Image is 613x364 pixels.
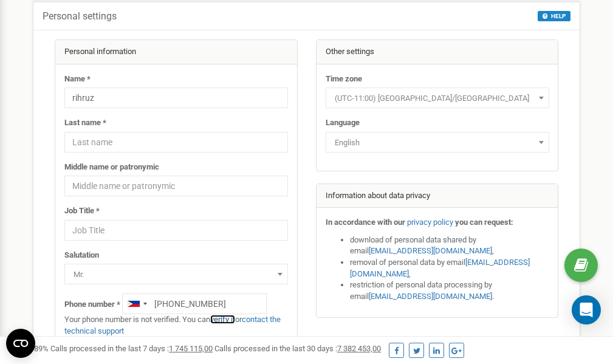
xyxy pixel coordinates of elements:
[407,218,453,227] a: privacy policy
[55,40,297,64] div: Personal information
[64,250,99,261] label: Salutation
[64,264,288,284] span: Mr.
[317,40,558,64] div: Other settings
[64,315,281,335] a: contact the technical support
[64,205,100,217] label: Job Title *
[369,246,492,255] a: [EMAIL_ADDRESS][DOMAIN_NAME]
[350,280,549,302] li: restriction of personal data processing by email .
[572,295,601,325] div: Open Intercom Messenger
[122,294,267,314] input: +1-800-555-55-55
[330,90,545,107] span: (UTC-11:00) Pacific/Midway
[326,74,362,85] label: Time zone
[538,11,570,21] button: HELP
[69,266,284,283] span: Mr.
[43,11,117,22] h5: Personal settings
[326,88,549,108] span: (UTC-11:00) Pacific/Midway
[64,220,288,241] input: Job Title
[169,344,213,353] u: 1 745 115,00
[64,299,120,311] label: Phone number *
[64,88,288,108] input: Name
[64,162,159,173] label: Middle name or patronymic
[350,257,549,280] li: removal of personal data by email ,
[455,218,513,227] strong: you can request:
[64,176,288,196] input: Middle name or patronymic
[123,294,151,314] div: Telephone country code
[337,344,381,353] u: 7 382 453,00
[350,258,530,278] a: [EMAIL_ADDRESS][DOMAIN_NAME]
[64,314,288,337] p: Your phone number is not verified. You can or
[214,344,381,353] span: Calls processed in the last 30 days :
[326,117,360,129] label: Language
[326,218,405,227] strong: In accordance with our
[50,344,213,353] span: Calls processed in the last 7 days :
[210,315,235,324] a: verify it
[6,329,35,358] button: Open CMP widget
[350,235,549,257] li: download of personal data shared by email ,
[64,74,91,85] label: Name *
[64,132,288,153] input: Last name
[330,134,545,151] span: English
[64,117,106,129] label: Last name *
[317,184,558,208] div: Information about data privacy
[369,292,492,301] a: [EMAIL_ADDRESS][DOMAIN_NAME]
[326,132,549,153] span: English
